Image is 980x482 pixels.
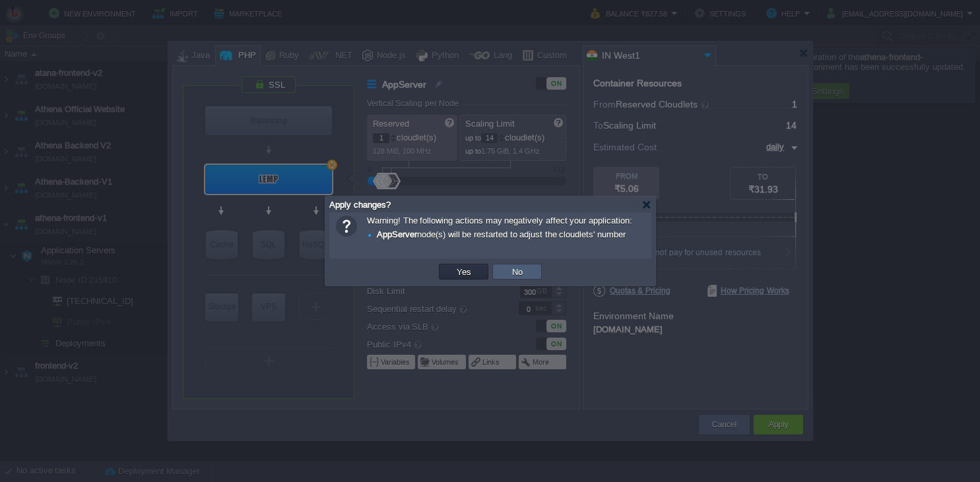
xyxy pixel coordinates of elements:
[377,229,417,239] b: AppServer
[329,200,391,210] span: Apply changes?
[367,216,645,242] span: Warning! The following actions may negatively affect your application:
[453,266,475,278] button: Yes
[508,266,527,278] button: No
[367,227,645,242] div: node(s) will be restarted to adjust the cloudlets' number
